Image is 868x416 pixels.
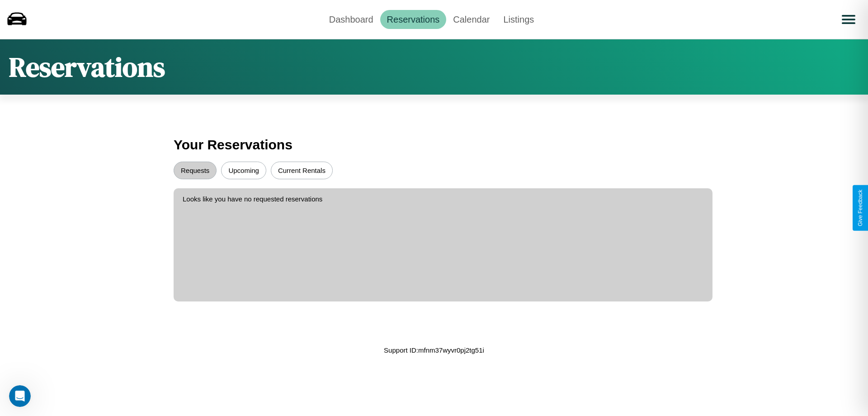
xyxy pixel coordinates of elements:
[384,344,484,356] p: Support ID: mfnm37wyvr0pj2tg51i
[836,7,861,32] button: Open menu
[271,162,333,179] button: Current Rentals
[496,10,541,29] a: Listings
[857,190,863,226] div: Give Feedback
[183,193,703,205] p: Looks like you have no requested reservations
[9,48,165,86] h1: Reservations
[380,10,447,29] a: Reservations
[174,133,694,157] h3: Your Reservations
[9,385,31,407] iframe: Intercom live chat
[174,162,217,179] button: Requests
[446,10,496,29] a: Calendar
[322,10,380,29] a: Dashboard
[221,162,266,179] button: Upcoming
